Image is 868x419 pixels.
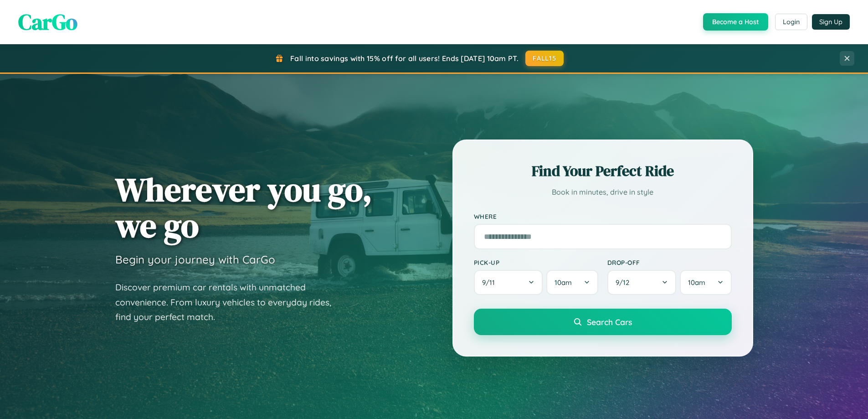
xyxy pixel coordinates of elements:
[482,278,499,287] span: 9 / 11
[115,253,275,266] h3: Begin your journey with CarGo
[688,278,705,287] span: 10am
[474,270,543,295] button: 9/11
[115,171,372,243] h1: Wherever you go, we go
[115,280,343,325] p: Discover premium car rentals with unmatched convenience. From luxury vehicles to everyday rides, ...
[474,212,732,220] label: Where
[607,259,732,266] label: Drop-off
[474,309,732,335] button: Search Cars
[616,278,634,287] span: 9 / 12
[555,278,572,287] span: 10am
[812,14,850,30] button: Sign Up
[680,270,731,295] button: 10am
[290,54,519,63] span: Fall into savings with 15% off for all users! Ends [DATE] 10am PT.
[474,161,732,181] h2: Find Your Perfect Ride
[775,14,807,30] button: Login
[474,186,732,199] p: Book in minutes, drive in style
[587,317,632,327] span: Search Cars
[18,7,77,37] span: CarGo
[474,259,598,266] label: Pick-up
[546,270,598,295] button: 10am
[525,51,564,66] button: FALL15
[703,13,768,31] button: Become a Host
[607,270,677,295] button: 9/12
